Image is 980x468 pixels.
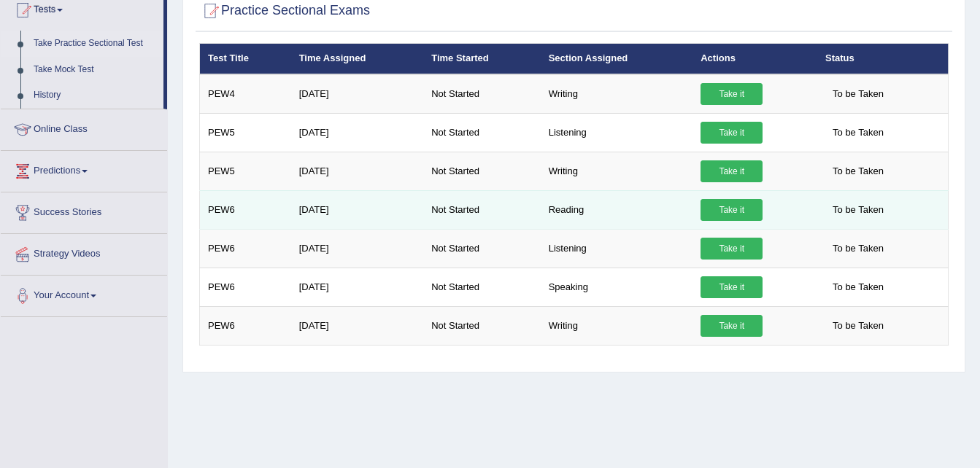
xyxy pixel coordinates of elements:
span: To be Taken [825,199,891,221]
td: Writing [541,152,693,190]
td: PEW5 [200,113,291,152]
span: To be Taken [825,83,891,105]
a: Take it [701,83,763,105]
td: [DATE] [291,268,424,306]
td: [DATE] [291,152,424,190]
td: [DATE] [291,74,424,114]
td: Not Started [423,113,540,152]
span: To be Taken [825,238,891,260]
td: [DATE] [291,229,424,268]
a: Your Account [1,276,167,312]
td: Not Started [423,306,540,345]
td: Reading [541,190,693,229]
span: To be Taken [825,122,891,144]
th: Time Assigned [291,44,424,74]
td: Not Started [423,190,540,229]
td: [DATE] [291,113,424,152]
a: Take it [701,160,763,182]
td: PEW4 [200,74,291,114]
a: Take it [701,315,763,337]
a: Take Mock Test [27,57,163,83]
td: [DATE] [291,190,424,229]
td: Not Started [423,74,540,114]
a: Take it [701,276,763,298]
th: Test Title [200,44,291,74]
th: Time Started [423,44,540,74]
a: History [27,82,163,109]
td: Writing [541,306,693,345]
td: Listening [541,229,693,268]
a: Take Practice Sectional Test [27,31,163,57]
a: Take it [701,122,763,144]
td: Not Started [423,152,540,190]
a: Take it [701,199,763,221]
td: PEW6 [200,229,291,268]
th: Status [817,44,948,74]
td: [DATE] [291,306,424,345]
td: PEW5 [200,152,291,190]
a: Strategy Videos [1,234,167,270]
td: PEW6 [200,190,291,229]
td: PEW6 [200,268,291,306]
td: Writing [541,74,693,114]
td: Speaking [541,268,693,306]
a: Success Stories [1,192,167,229]
td: PEW6 [200,306,291,345]
td: Not Started [423,229,540,268]
td: Listening [541,113,693,152]
td: Not Started [423,268,540,306]
a: Predictions [1,151,167,187]
a: Take it [701,238,763,260]
a: Online Class [1,109,167,146]
span: To be Taken [825,160,891,182]
th: Actions [692,44,817,74]
span: To be Taken [825,276,891,298]
span: To be Taken [825,315,891,337]
th: Section Assigned [541,44,693,74]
